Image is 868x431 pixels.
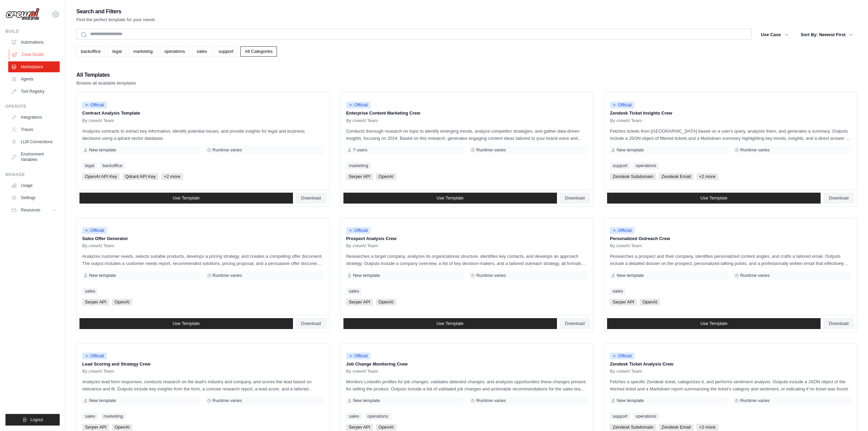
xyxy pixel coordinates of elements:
[5,414,60,426] button: Logout
[346,173,373,180] span: Serper API
[8,205,60,215] button: Resources
[112,299,132,306] span: OpenAI
[757,29,793,41] button: Use Case
[696,424,718,431] span: +2 more
[617,398,644,403] span: New template
[565,195,585,201] span: Download
[617,147,644,153] span: New template
[829,321,849,326] span: Download
[82,369,114,374] span: By crewAI Team
[8,74,60,85] a: Agents
[560,318,590,329] a: Download
[560,193,590,204] a: Download
[301,195,321,201] span: Download
[346,413,362,420] a: sales
[161,173,183,180] span: +2 more
[346,243,378,249] span: By crewAI Team
[346,102,371,108] span: Official
[346,235,588,242] p: Prospect Analysis Crew
[740,273,770,278] span: Runtime varies
[376,299,396,306] span: OpenAI
[82,110,324,117] p: Contract Analysis Template
[240,46,277,57] a: All Categories
[610,353,634,359] span: Official
[5,8,40,21] img: Logo
[82,243,114,249] span: By crewAI Team
[617,273,644,278] span: New template
[346,110,588,117] p: Enterprise Content Marketing Crew
[122,173,159,180] span: Qdrant API Key
[353,398,380,403] span: New template
[8,192,60,203] a: Settings
[343,318,557,329] a: Use Template
[82,253,324,267] p: Analyzes customer needs, selects suitable products, develops a pricing strategy, and creates a co...
[353,273,380,278] span: New template
[82,424,109,431] span: Serper API
[343,193,557,204] a: Use Template
[82,353,107,359] span: Official
[437,321,464,326] span: Use Template
[346,378,588,392] p: Monitors LinkedIn profiles for job changes, validates detected changes, and analyzes opportunitie...
[476,398,506,403] span: Runtime varies
[610,128,851,142] p: Fetches tickets from [GEOGRAPHIC_DATA] based on a user's query, analyzes them, and generates a su...
[112,424,132,431] span: OpenAI
[82,288,98,295] a: sales
[5,29,60,34] div: Build
[610,378,851,392] p: Fetches a specific Zendesk ticket, categorizes it, and performs sentiment analysis. Outputs inclu...
[346,424,373,431] span: Serper API
[633,413,659,420] a: operations
[173,195,200,201] span: Use Template
[610,227,634,234] span: Official
[346,299,373,306] span: Serper API
[8,37,60,48] a: Automations
[346,162,371,169] a: marketing
[76,46,105,57] a: backoffice
[8,180,60,191] a: Usage
[8,136,60,147] a: LLM Connections
[437,195,464,201] span: Use Template
[76,7,155,16] h2: Search and Filters
[173,321,200,326] span: Use Template
[346,227,371,234] span: Official
[610,361,851,368] p: Zendesk Ticket Analysis Crew
[740,147,770,153] span: Runtime varies
[129,46,157,57] a: marketing
[797,29,857,41] button: Sort By: Newest First
[5,172,60,177] div: Manage
[82,378,324,392] p: Analyzes lead form responses, conducts research on the lead's industry and company, and scores th...
[301,321,321,326] span: Download
[610,253,851,267] p: Researches a prospect and their company, identifies personalized content angles, and crafts a tai...
[82,118,114,123] span: By crewAI Team
[696,173,718,180] span: +2 more
[296,193,326,204] a: Download
[192,46,211,57] a: sales
[8,124,60,135] a: Traces
[610,118,642,123] span: By crewAI Team
[5,104,60,109] div: Operate
[610,110,851,117] p: Zendesk Ticket Insights Crew
[79,193,293,204] a: Use Template
[639,299,660,306] span: OpenAI
[89,398,116,403] span: New template
[659,424,694,431] span: Zendesk Email
[346,369,378,374] span: By crewAI Team
[610,288,626,295] a: sales
[633,162,659,169] a: operations
[365,413,391,420] a: operations
[212,273,242,278] span: Runtime varies
[740,398,770,403] span: Runtime varies
[82,299,109,306] span: Serper API
[108,46,126,57] a: legal
[212,147,242,153] span: Runtime varies
[89,147,116,153] span: New template
[9,49,60,60] a: Crew Studio
[476,147,506,153] span: Runtime varies
[610,369,642,374] span: By crewAI Team
[346,353,371,359] span: Official
[823,193,854,204] a: Download
[610,173,656,180] span: Zendesk Subdomain
[296,318,326,329] a: Download
[565,321,585,326] span: Download
[610,413,630,420] a: support
[346,288,362,295] a: sales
